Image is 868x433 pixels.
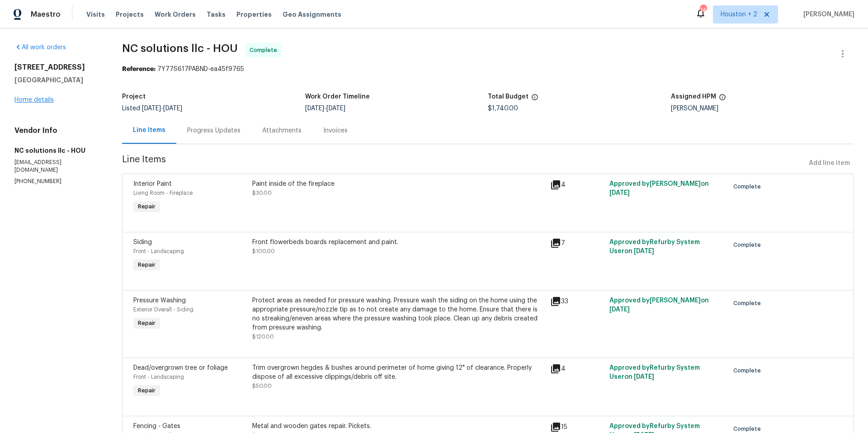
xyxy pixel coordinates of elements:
[326,105,345,112] span: [DATE]
[14,44,66,51] a: All work orders
[671,105,854,112] div: [PERSON_NAME]
[14,63,100,72] h2: [STREET_ADDRESS]
[609,239,700,254] span: Approved by Refurby System User on
[252,190,272,196] span: $30.00
[252,249,275,254] span: $100.00
[550,179,604,190] div: 4
[252,422,544,431] div: Metal and wooden gates repair. Pickets.
[122,155,805,172] span: Line Items
[207,11,226,18] span: Tasks
[305,105,345,112] span: -
[14,75,100,85] h5: [GEOGRAPHIC_DATA]
[609,297,709,313] span: Approved by [PERSON_NAME] on
[721,10,757,19] span: Houston + 2
[134,386,159,395] span: Repair
[86,10,105,19] span: Visits
[719,94,726,105] span: The hpm assigned to this work order.
[133,365,228,371] span: Dead/overgrown tree or foliage
[305,105,324,112] span: [DATE]
[31,10,61,19] span: Maestro
[671,94,716,100] h5: Assigned HPM
[236,10,272,19] span: Properties
[14,159,100,174] p: [EMAIL_ADDRESS][DOMAIN_NAME]
[252,334,274,339] span: $120.00
[134,319,159,328] span: Repair
[133,126,165,135] div: Line Items
[252,363,544,381] div: Trim overgrown hegdes & bushes around perimeter of home giving 12" of clearance. Properly dispose...
[550,363,604,374] div: 4
[550,238,604,249] div: 7
[609,181,709,196] span: Approved by [PERSON_NAME] on
[122,94,146,100] h5: Project
[283,10,341,19] span: Geo Assignments
[800,10,854,19] span: [PERSON_NAME]
[187,126,241,135] div: Progress Updates
[252,179,544,188] div: Paint inside of the fireplace
[305,94,370,100] h5: Work Order Timeline
[142,105,182,112] span: -
[14,97,54,103] a: Home details
[531,94,538,105] span: The total cost of line items that have been proposed by Opendoor. This sum includes line items th...
[733,182,764,191] span: Complete
[122,43,238,54] span: NC solutions llc - HOU
[163,105,182,112] span: [DATE]
[14,178,100,185] p: [PHONE_NUMBER]
[700,5,706,14] div: 14
[323,126,348,135] div: Invoices
[133,249,184,254] span: Front - Landscaping
[14,146,100,155] h5: NC solutions llc - HOU
[488,105,518,112] span: $1,740.00
[634,248,654,254] span: [DATE]
[252,383,272,389] span: $50.00
[550,296,604,307] div: 33
[134,202,159,211] span: Repair
[122,66,156,72] b: Reference:
[609,190,630,196] span: [DATE]
[733,240,764,249] span: Complete
[133,423,180,429] span: Fencing - Gates
[116,10,144,19] span: Projects
[133,307,193,312] span: Exterior Overall - Siding
[133,190,193,196] span: Living Room - Fireplace
[155,10,196,19] span: Work Orders
[133,374,184,380] span: Front - Landscaping
[634,374,654,380] span: [DATE]
[133,181,172,187] span: Interior Paint
[133,297,186,304] span: Pressure Washing
[122,105,182,112] span: Listed
[14,126,100,135] h4: Vendor Info
[134,260,159,269] span: Repair
[609,306,630,313] span: [DATE]
[609,365,700,380] span: Approved by Refurby System User on
[122,65,854,74] div: 7Y77S617PABND-ea45f9765
[142,105,161,112] span: [DATE]
[550,422,604,433] div: 15
[733,366,764,375] span: Complete
[262,126,302,135] div: Attachments
[133,239,152,245] span: Siding
[250,46,281,55] span: Complete
[252,238,544,247] div: Front flowerbeds boards replacement and paint.
[252,296,544,332] div: Protect areas as needed for pressure washing. Pressure wash the siding on the home using the appr...
[733,299,764,308] span: Complete
[488,94,528,100] h5: Total Budget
